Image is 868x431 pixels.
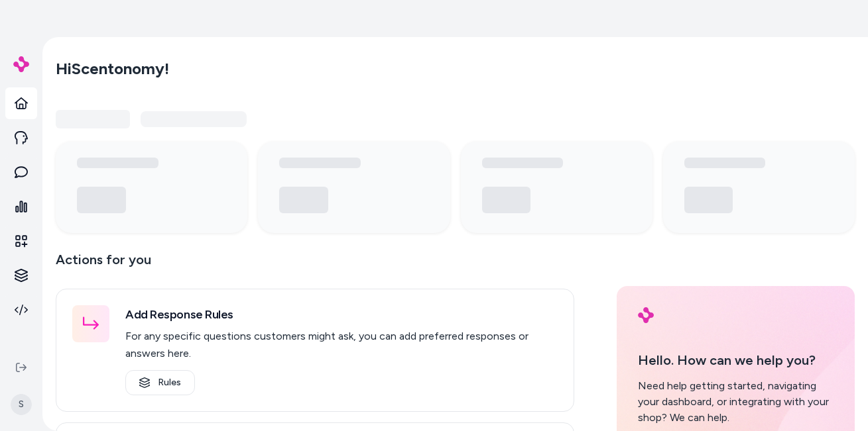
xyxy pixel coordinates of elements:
span: S [11,394,32,415]
a: Rules [125,370,195,395]
p: For any specific questions customers might ask, you can add preferred responses or answers here. [125,328,558,362]
h3: Add Response Rules [125,305,558,324]
h2: Hi Scentonomy ! [56,59,169,79]
img: alby Logo [13,56,29,72]
img: alby Logo [638,307,654,323]
p: Hello. How can we help you? [638,350,834,370]
button: S [8,383,34,426]
p: Actions for you [56,249,574,281]
div: Need help getting started, navigating your dashboard, or integrating with your shop? We can help. [638,378,834,426]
